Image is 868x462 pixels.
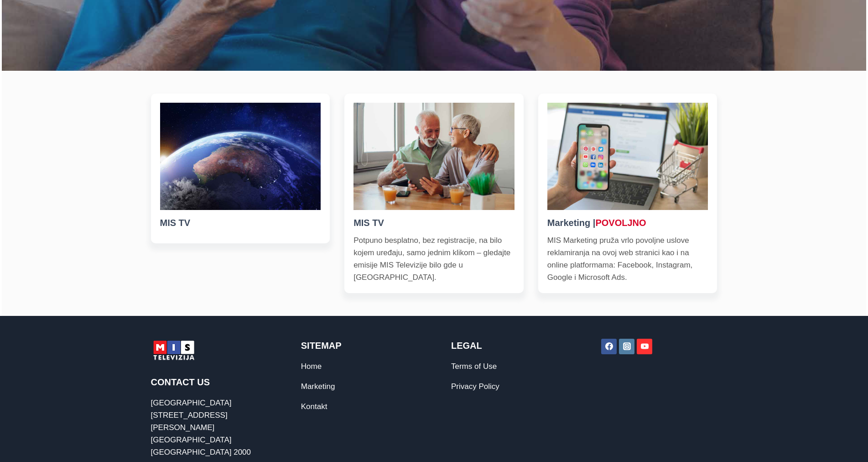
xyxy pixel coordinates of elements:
[301,362,322,371] a: Home
[151,397,267,459] p: [GEOGRAPHIC_DATA][STREET_ADDRESS][PERSON_NAME] [GEOGRAPHIC_DATA] [GEOGRAPHIC_DATA] 2000
[538,94,717,293] a: Marketing |POVOLJNOMIS Marketing pruža vrlo povoljne uslove reklamiranja na ovoj web stranici kao...
[301,339,417,352] h2: Sitemap
[451,362,497,371] a: Terms of Use
[301,382,335,391] a: Marketing
[595,218,646,228] red: POVOLJNO
[547,216,708,230] h5: Marketing |
[619,339,634,354] a: Instagram
[353,216,515,230] h5: MIS TV
[151,375,267,389] h2: Contact Us
[637,339,652,354] a: YouTube
[451,339,567,352] h2: Legal
[160,216,321,230] h5: MIS TV
[601,339,617,354] a: Facebook
[301,402,327,411] a: Kontakt
[547,234,708,284] p: MIS Marketing pruža vrlo povoljne uslove reklamiranja na ovoj web stranici kao i na online platfo...
[451,382,499,391] a: Privacy Policy
[344,94,524,293] a: MIS TVPotpuno besplatno, bez registracije, na bilo kojem uređaju, samo jednim klikom – gledajte e...
[353,234,515,284] p: Potpuno besplatno, bez registracije, na bilo kojem uređaju, samo jednim klikom – gledajte emisije...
